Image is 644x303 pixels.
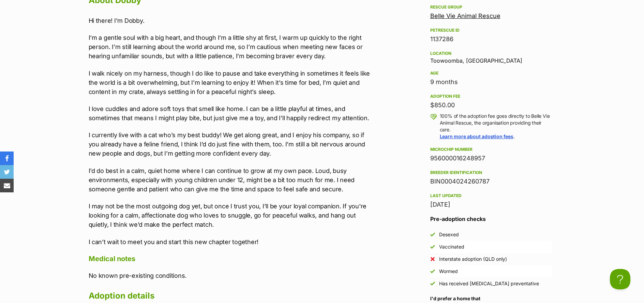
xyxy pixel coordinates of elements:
[430,257,435,261] img: No
[89,104,370,123] p: I love cuddles and adore soft toys that smell like home. I can be a little playful at times, and ...
[430,154,552,163] div: 956000016248957
[430,269,435,274] img: Yes
[430,34,552,44] div: 1137286
[439,280,539,287] div: Has received [MEDICAL_DATA] preventative
[430,28,552,33] div: PetRescue ID
[430,170,552,175] div: Breeder identification
[430,100,552,110] div: $850.00
[430,147,552,152] div: Microchip number
[89,166,370,194] p: I’d do best in a calm, quiet home where I can continue to grow at my own pace. Loud, busy environ...
[439,231,459,238] div: Desexed
[89,33,370,61] p: I’m a gentle soul with a big heart, and though I’m a little shy at first, I warm up quickly to th...
[430,232,435,237] img: Yes
[430,77,552,87] div: 9 months
[430,4,552,10] div: Rescue group
[430,200,552,209] div: [DATE]
[430,51,552,56] div: Location
[430,295,552,302] h4: I'd prefer a home that
[89,130,370,158] p: I currently live with a cat who’s my best buddy! We get along great, and I enjoy his company, so ...
[430,215,552,223] h3: Pre-adoption checks
[89,202,370,229] p: I may not be the most outgoing dog yet, but once I trust you, I’ll be your loyal companion. If yo...
[430,70,552,76] div: Age
[439,256,507,262] div: Interstate adoption (QLD only)
[439,243,464,250] div: Vaccinated
[430,244,435,249] img: Yes
[430,12,500,19] a: Belle Vie Animal Rescue
[89,237,370,246] p: I can’t wait to meet you and start this new chapter together!
[89,69,370,96] p: I walk nicely on my harness, though I do like to pause and take everything in sometimes it feels ...
[440,113,552,140] p: 100% of the adoption fee goes directly to Belle Vie Animal Rescue, the organisation providing the...
[439,268,458,275] div: Wormed
[430,177,552,186] div: BIN0004024260787
[430,94,552,99] div: Adoption fee
[430,193,552,198] div: Last updated
[440,133,513,139] a: Learn more about adoption fees
[89,16,370,25] p: Hi there! I’m Dobby.
[89,271,370,280] p: No known pre-existing conditions.
[89,254,370,263] h4: Medical notes
[430,49,552,64] div: Toowoomba, [GEOGRAPHIC_DATA]
[430,281,435,286] img: Yes
[610,269,630,289] iframe: Help Scout Beacon - Open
